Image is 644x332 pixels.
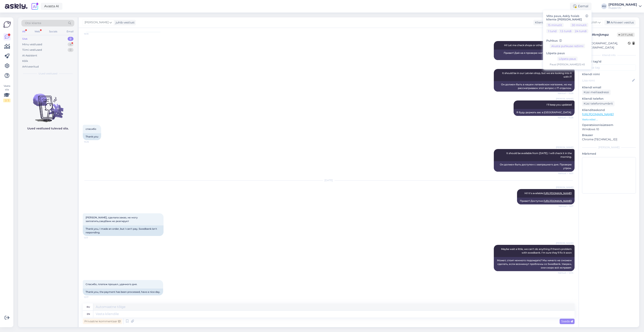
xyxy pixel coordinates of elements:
span: Nähtud ✓ 12:14 [558,271,573,274]
div: Klient [533,20,543,25]
span: Saada [561,319,573,323]
div: Tiimi vestlused [22,48,42,52]
div: Kõik [22,59,28,63]
span: Спасибо, платеж прошел, удачного дня. [86,283,137,286]
p: Märkmed [582,152,636,156]
img: Askly Logo [3,21,11,28]
span: 15:19 [84,32,99,35]
span: Otsi kliente [25,21,41,25]
div: AI Assistent [22,54,37,58]
span: Nähtud ✓ 15:26 [558,116,573,119]
a: [PERSON_NAME]Huppa OÜ [608,3,642,10]
p: Kliendi email [582,85,636,90]
span: [PERSON_NAME] [556,242,573,245]
div: All [21,29,26,34]
div: Arhiveeritud [22,65,39,69]
span: Offline [617,33,635,37]
div: en [87,311,90,317]
div: Thank you, I made an order, but I can't pay, Swedbank isn't responding. [83,225,164,236]
span: I'll keep you updated [546,103,572,106]
span: Hi! It's available: [524,192,572,195]
div: Huppa OÜ [608,6,637,10]
p: Kliendi tag'id [582,59,636,64]
span: спасибо [86,127,96,130]
div: Он должен быть в нашем латвийском магазине, но мы рассматриваем этот вопрос с IT-отделом. [494,81,575,92]
div: [GEOGRAPHIC_DATA], [GEOGRAPHIC_DATA] [583,41,628,50]
p: Brauser [582,133,636,137]
p: Chrome [TECHNICAL_ID] [582,137,636,142]
button: 1 tund [546,29,558,33]
div: Privaatne kommentaar [83,319,122,324]
span: Nähtud ✓ 15:26 [558,92,573,95]
p: Klienditeekond [582,108,636,112]
button: Alusta puhkuse režiimi [550,44,585,48]
div: # trnjtmpz [592,32,617,37]
div: Привет! Дай-ка я проверю магазины и другие сайты. Одну минуточку. [494,50,575,60]
div: 4 [68,42,73,47]
div: Thank you [83,133,101,140]
a: [URL][DOMAIN_NAME] [544,192,572,195]
div: Привет! Доступно: [517,198,575,204]
div: [DATE] [83,179,575,182]
div: ru [87,303,90,310]
img: explore-ai [31,2,39,11]
h6: Puhkus [546,39,588,42]
div: Web [34,29,41,34]
h6: Lõpeta paus [546,52,588,55]
span: Nähtud ✓ 9:27 [558,205,573,208]
div: Küsi meiliaadressi [582,90,611,95]
div: Может, стоит немного подождать? Мы ничего не сможем сделать, если возникнут проблемы со Swedbank.... [494,257,575,271]
span: [PERSON_NAME], сделала заказ, не могу заплатить,сведбанк не реагирует [86,216,138,223]
button: Lõpeta paus [557,57,578,61]
span: [PERSON_NAME] [556,146,573,149]
p: Windows 10 [582,127,636,131]
span: Nähtud ✓ 16:51 [558,172,573,175]
div: 0 [68,48,73,52]
span: 12:11 [84,236,99,239]
div: Küsi telefoninumbrit [582,101,615,106]
button: 1.5 tundi [558,29,573,33]
input: Lisa nimi [582,78,631,83]
a: Avasta AI [41,3,62,10]
div: 0 [68,37,73,41]
span: Hi! Let me check shops or other websites. One moment [504,44,572,47]
p: Operatsioonisüsteem [582,123,636,127]
h6: Võta paus, Askly hoiab kliente [PERSON_NAME] [546,14,588,21]
div: Uus [22,37,27,41]
span: Uued vestlused [39,72,57,75]
span: English [587,20,597,25]
a: [URL][DOMAIN_NAME] [582,112,614,116]
div: [PERSON_NAME] [582,146,636,149]
span: [PERSON_NAME] [85,20,109,25]
button: 30 minutit [570,23,588,27]
div: Vaata siia [3,84,10,102]
p: Vaata edasi ... [582,118,636,121]
div: 2 / 3 [3,99,10,102]
span: 12:17 [84,296,99,299]
div: Socials [48,29,58,34]
div: Он должен быть доступен с завтрашнего дня. Проверю утром. [494,161,575,172]
div: Я буду держать вас в [GEOGRAPHIC_DATA]. [514,109,575,116]
span: It should be available from [DATE]. I will check it in the morning. [506,152,572,158]
span: 15:26 [84,140,99,143]
div: [PERSON_NAME] [608,3,637,6]
span: It should be in our Latvian shop, but we are looking into it with IT [502,72,572,78]
img: No chats [18,86,78,123]
span: [PERSON_NAME] [556,97,573,100]
p: Kliendi nimi [582,72,636,76]
p: Uued vestlused tulevad siia. [27,126,69,131]
div: Kliendi info [582,53,636,57]
div: KU [601,3,607,9]
input: Lisa tag [582,64,636,71]
p: Kliendi telefon [582,97,636,101]
span: Maybe wait a little, we can't do anything if there's problem with swedbank. I'm sure they'll fix ... [501,247,572,254]
div: Thank you, the payment has been processed, have a nice day. [83,289,163,295]
button: 15 minutit [546,23,564,27]
a: [URL][DOMAIN_NAME] [544,199,572,202]
div: Pausi [PERSON_NAME] | 12:45 [546,63,588,66]
div: Email [66,29,74,34]
div: Eemal [570,3,592,10]
div: Minu vestlused [22,42,42,47]
span: [PERSON_NAME] [556,186,573,189]
button: 24 tundi [573,29,588,33]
